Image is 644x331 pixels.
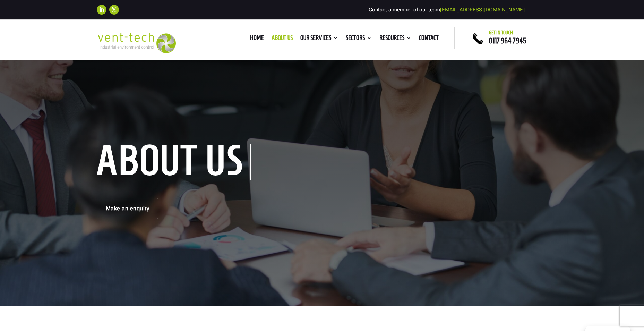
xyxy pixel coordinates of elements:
[97,198,158,219] a: Make an enquiry
[369,7,525,13] span: Contact a member of our team
[346,35,372,43] a: Sectors
[379,35,411,43] a: Resources
[300,35,338,43] a: Our Services
[97,5,106,15] a: Follow on LinkedIn
[489,36,526,45] a: 0117 964 7945
[419,35,439,43] a: Contact
[440,7,525,13] a: [EMAIL_ADDRESS][DOMAIN_NAME]
[250,35,264,43] a: Home
[489,30,513,35] span: Get in touch
[272,35,293,43] a: About us
[109,5,119,15] a: Follow on X
[97,33,176,53] img: 2023-09-27T08_35_16.549ZVENT-TECH---Clear-background
[97,144,251,180] h1: About us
